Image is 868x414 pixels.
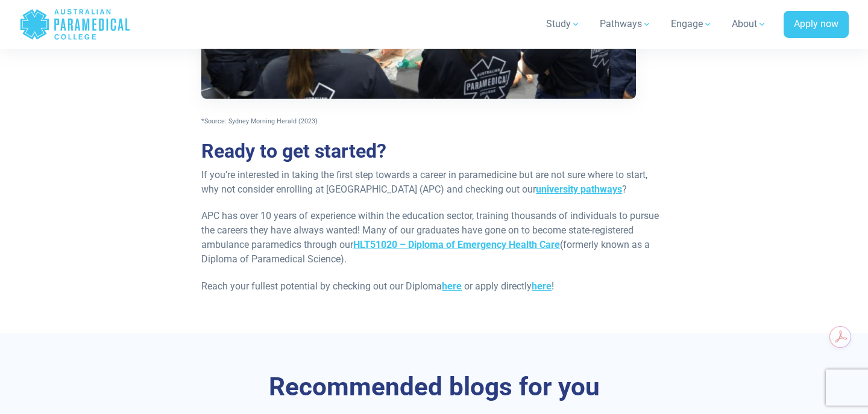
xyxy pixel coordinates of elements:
[201,209,667,267] p: APC has over 10 years of experience within the education sector, training thousands of individual...
[536,184,622,195] a: university pathways
[725,7,774,41] a: About
[81,372,787,403] h3: Recommended blogs for you
[532,280,552,292] a: here
[201,140,667,162] h2: Ready to get started?
[201,279,667,294] p: Reach your fullest potential by checking out our Diploma or apply directly !
[442,280,462,292] a: here
[784,11,849,39] a: Apply now
[539,7,588,41] a: Study
[353,239,560,250] a: HLT51020 – Diploma of Emergency Health Care
[201,117,318,125] span: *Source: Sydney Morning Herald (2023)
[19,5,131,44] a: Australian Paramedical College
[664,7,720,41] a: Engage
[201,168,667,197] p: If you’re interested in taking the first step towards a career in paramedicine but are not sure w...
[593,7,659,41] a: Pathways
